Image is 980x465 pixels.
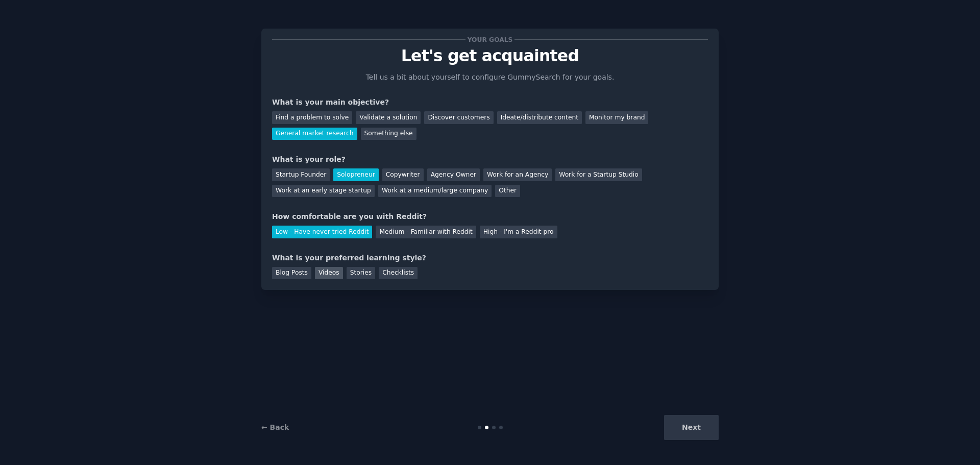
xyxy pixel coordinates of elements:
div: Discover customers [424,111,493,124]
div: How comfortable are you with Reddit? [272,211,708,222]
div: Work for a Startup Studio [555,168,642,181]
div: Find a problem to solve [272,111,352,124]
div: What is your preferred learning style? [272,253,708,263]
div: Medium - Familiar with Reddit [376,226,476,238]
div: Work at a medium/large company [378,185,492,198]
div: Solopreneur [333,168,378,181]
div: Videos [315,267,343,280]
div: Startup Founder [272,168,330,181]
div: Low - Have never tried Reddit [272,226,372,238]
div: Ideate/distribute content [497,111,582,124]
div: Monitor my brand [585,111,648,124]
div: Stories [347,267,375,280]
div: General market research [272,128,357,140]
div: High - I'm a Reddit pro [480,226,557,238]
div: Blog Posts [272,267,311,280]
div: What is your role? [272,154,708,165]
div: Checklists [379,267,418,280]
a: ← Back [261,423,289,431]
div: Validate a solution [356,111,421,124]
div: Other [495,185,520,198]
div: Agency Owner [427,168,480,181]
p: Let's get acquainted [272,47,708,65]
div: Work for an Agency [483,168,552,181]
div: What is your main objective? [272,97,708,108]
div: Something else [361,128,416,140]
div: Work at an early stage startup [272,185,375,198]
p: Tell us a bit about yourself to configure GummySearch for your goals. [361,72,619,83]
span: Your goals [465,34,514,45]
div: Copywriter [382,168,424,181]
